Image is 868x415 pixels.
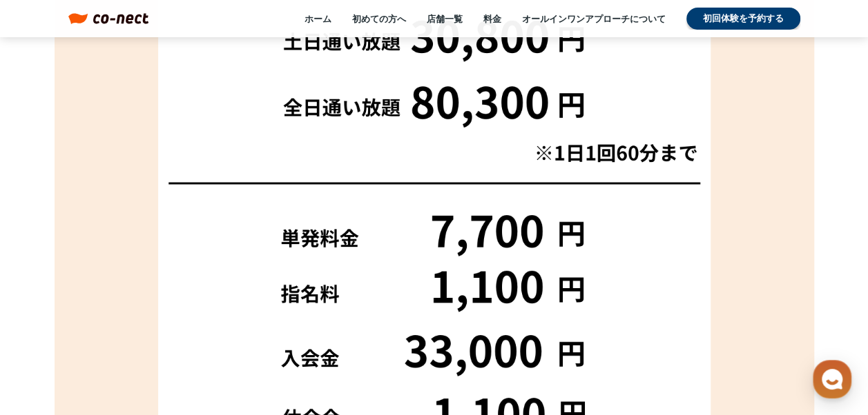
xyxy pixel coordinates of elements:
a: 料金 [483,12,501,25]
a: ホーム [4,301,91,335]
a: オールインワンアプローチについて [522,12,666,25]
span: ホーム [35,321,60,332]
span: 設定 [213,321,230,332]
a: 初めての方へ [352,12,406,25]
a: 初回体験を予約する [686,8,800,30]
a: 設定 [178,301,265,335]
span: チャット [118,322,151,333]
a: チャット [91,301,178,335]
a: 店舗一覧 [427,12,463,25]
a: ホーム [305,12,331,25]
